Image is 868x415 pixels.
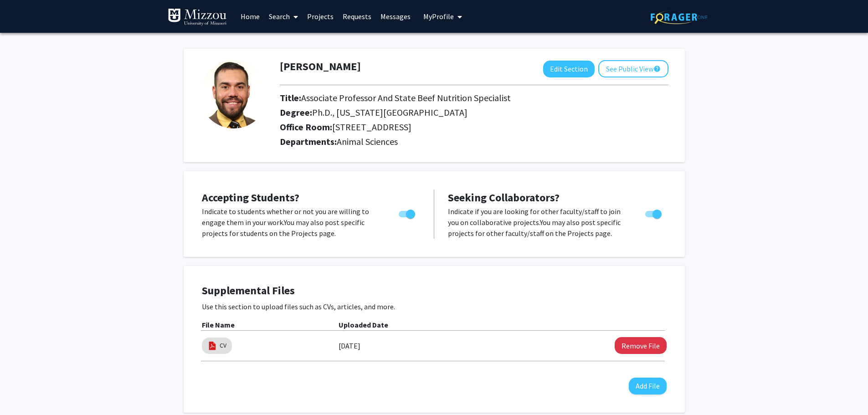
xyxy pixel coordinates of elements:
p: Indicate if you are looking for other faculty/staff to join you on collaborative projects. You ma... [448,206,628,239]
span: Associate Professor And State Beef Nutrition Specialist [301,92,511,103]
button: Add File [629,378,667,395]
img: Profile Picture [200,60,268,128]
button: See Public View [598,60,668,77]
b: File Name [202,320,235,329]
h4: Supplemental Files [202,284,667,297]
iframe: Chat [7,374,39,408]
a: Home [236,0,264,32]
b: Uploaded Date [339,320,388,329]
p: Use this section to upload files such as CVs, articles, and more. [202,301,667,312]
a: Messages [376,0,415,32]
img: pdf_icon.png [207,341,217,351]
span: Ph.D., [US_STATE][GEOGRAPHIC_DATA] [312,107,467,118]
a: Requests [338,0,376,32]
span: My Profile [423,12,454,21]
a: Search [264,0,303,32]
button: Edit Section [543,61,595,77]
div: Toggle [395,206,420,220]
button: Remove CV File [615,337,667,354]
label: [DATE] [339,338,360,354]
img: ForagerOne Logo [651,10,708,24]
span: Seeking Collaborators? [448,190,560,205]
h2: Degree: [280,107,668,118]
span: Accepting Students? [202,190,299,205]
h2: Title: [280,92,668,103]
a: CV [220,341,226,350]
mat-icon: help [653,63,661,74]
a: Projects [303,0,338,32]
div: Toggle [642,206,667,220]
h2: Departments: [273,136,675,147]
span: [STREET_ADDRESS] [332,121,411,133]
h1: [PERSON_NAME] [280,60,361,73]
h2: Office Room: [280,122,668,133]
p: Indicate to students whether or not you are willing to engage them in your work. You may also pos... [202,206,381,239]
img: University of Missouri Logo [168,8,227,26]
span: Animal Sciences [337,136,398,147]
